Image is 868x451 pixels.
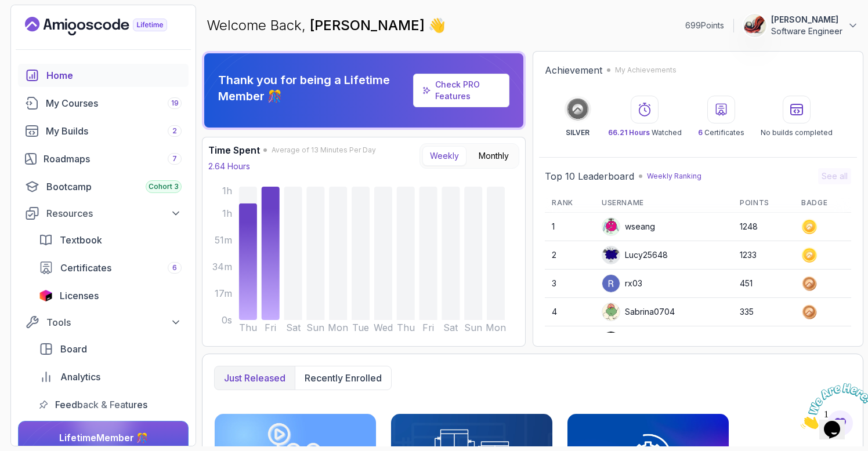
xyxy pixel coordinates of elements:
div: Home [46,68,182,82]
span: Feedback & Features [55,398,147,412]
tspan: 1h [222,208,232,219]
th: Badge [794,194,851,213]
img: user profile image [602,332,620,349]
a: builds [18,119,189,143]
td: 335 [733,298,794,326]
span: 👋 [428,16,446,35]
p: My Achievements [615,66,677,75]
div: My Builds [46,124,182,138]
td: 1 [545,213,595,241]
tspan: Mon [486,322,506,333]
tspan: 51m [215,234,232,246]
div: Roadmaps [44,152,182,166]
th: Username [595,194,733,213]
span: 19 [171,99,179,108]
a: licenses [32,284,189,307]
button: Weekly [422,146,466,166]
span: Analytics [60,370,100,384]
a: roadmaps [18,147,189,170]
button: Recently enrolled [295,366,391,390]
a: Landing page [25,17,194,35]
p: Watched [608,128,682,137]
div: rx03 [602,274,642,293]
tspan: Sat [443,322,458,333]
a: textbook [32,228,189,252]
div: My Courses [46,96,182,110]
div: Resources [46,206,182,220]
tspan: Thu [397,322,415,333]
tspan: Tue [352,322,369,333]
a: home [18,64,189,87]
span: 2 [172,126,177,136]
img: Chat attention grabber [5,5,77,50]
tspan: Fri [265,322,276,333]
p: Certificates [698,128,744,137]
p: Recently enrolled [305,371,382,385]
button: Just released [215,366,295,390]
tspan: 1h [222,185,232,197]
img: default monster avatar [602,218,620,235]
a: analytics [32,365,189,388]
p: SILVER [566,128,589,137]
tspan: 0s [222,314,232,326]
a: feedback [32,393,189,416]
iframe: chat widget [796,379,868,434]
span: 6 [172,263,177,272]
td: 5 [545,326,595,355]
span: 1 [5,5,9,14]
span: 7 [172,154,177,163]
p: 699 Points [685,20,724,31]
img: default monster avatar [602,246,620,264]
a: bootcamp [18,175,189,198]
td: 290 [733,326,794,355]
span: [PERSON_NAME] [310,17,428,34]
img: default monster avatar [602,303,620,321]
a: Check PRO Features [413,74,509,107]
tspan: Sun [306,322,324,333]
span: Average of 13 Minutes Per Day [272,146,376,155]
img: jetbrains icon [39,290,53,301]
a: board [32,337,189,361]
img: user profile image [602,275,620,292]
div: wseang [602,217,655,236]
p: Welcome Back, [207,16,446,35]
tspan: Sat [286,322,301,333]
th: Points [733,194,794,213]
h2: Achievement [545,63,602,77]
td: 4 [545,298,595,326]
div: Lucy25648 [602,246,668,264]
p: No builds completed [761,128,833,137]
tspan: 17m [215,288,232,299]
button: user profile image[PERSON_NAME]Software Engineer [743,14,859,37]
tspan: 34m [212,261,232,272]
button: Resources [18,203,189,224]
span: 6 [698,128,703,137]
span: Board [60,342,87,356]
tspan: Wed [374,322,393,333]
h3: Time Spent [208,143,260,157]
td: 3 [545,270,595,298]
tspan: Sun [464,322,482,333]
span: 66.21 Hours [608,128,650,137]
button: See all [818,168,851,184]
td: 1233 [733,241,794,270]
p: Just released [224,371,285,385]
h2: Top 10 Leaderboard [545,169,634,183]
a: courses [18,92,189,115]
div: Bootcamp [46,180,182,194]
p: Weekly Ranking [647,172,701,181]
p: Thank you for being a Lifetime Member 🎊 [218,72,408,104]
p: [PERSON_NAME] [771,14,842,26]
div: Tools [46,315,182,329]
span: Licenses [60,289,99,303]
span: Certificates [60,261,111,275]
tspan: Thu [239,322,257,333]
th: Rank [545,194,595,213]
span: Textbook [60,233,102,247]
span: Cohort 3 [149,182,179,191]
button: Monthly [471,146,516,166]
td: 2 [545,241,595,270]
p: 2.64 Hours [208,161,250,172]
button: Tools [18,312,189,333]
